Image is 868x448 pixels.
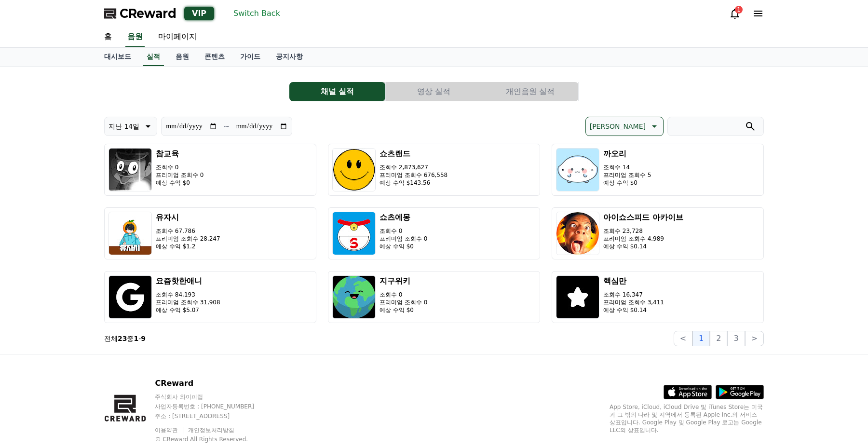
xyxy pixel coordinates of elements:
p: 예상 수익 $0.14 [603,243,683,250]
p: 조회수 0 [380,291,427,299]
p: © CReward All Rights Reserved. [155,435,272,443]
a: 공지사항 [268,48,311,66]
button: 지난 14일 [104,117,157,136]
p: 프리미엄 조회수 3,411 [603,299,664,306]
p: 조회수 23,728 [603,227,683,235]
p: 예상 수익 $0 [380,306,427,314]
a: 이용약관 [155,427,185,434]
button: 유자시 조회수 67,786 프리미엄 조회수 28,247 예상 수익 $1.2 [104,207,316,259]
h3: 유자시 [156,212,220,223]
h3: 쇼츠에몽 [380,212,427,223]
a: 개인정보처리방침 [188,427,234,434]
a: 홈 [96,27,120,47]
p: 조회수 84,193 [156,291,220,299]
img: 쇼츠에몽 [332,212,376,255]
h3: 아이쇼스피드 아카이브 [603,212,683,223]
p: 예상 수익 $0 [156,179,203,187]
button: 지구위키 조회수 0 프리미엄 조회수 0 예상 수익 $0 [328,271,540,323]
p: 조회수 0 [380,227,427,235]
div: VIP [184,7,214,20]
a: 실적 [143,48,164,66]
h3: 참교육 [156,148,203,160]
p: 프리미엄 조회수 28,247 [156,235,220,243]
p: 조회수 0 [156,163,203,171]
p: 전체 중 - [104,334,146,343]
button: 2 [710,331,727,346]
p: 예상 수익 $143.56 [380,179,448,187]
button: 영상 실적 [386,82,482,101]
img: 참교육 [108,148,152,191]
button: 1 [692,331,710,346]
a: 음원 [168,48,197,66]
strong: 9 [141,335,146,342]
img: 유자시 [108,212,152,255]
p: CReward [155,378,272,389]
h3: 요즘핫한애니 [156,275,220,287]
p: App Store, iCloud, iCloud Drive 및 iTunes Store는 미국과 그 밖의 나라 및 지역에서 등록된 Apple Inc.의 서비스 상표입니다. Goo... [610,403,764,434]
p: 조회수 2,873,627 [380,163,448,171]
button: 3 [727,331,745,346]
button: 요즘핫한애니 조회수 84,193 프리미엄 조회수 31,908 예상 수익 $5.07 [104,271,316,323]
p: 예상 수익 $5.07 [156,306,220,314]
p: 지난 14일 [108,120,139,133]
span: CReward [120,6,176,21]
button: 참교육 조회수 0 프리미엄 조회수 0 예상 수익 $0 [104,144,316,196]
strong: 23 [118,335,127,342]
p: 프리미엄 조회수 0 [156,171,203,179]
button: > [745,331,764,346]
button: 쇼츠에몽 조회수 0 프리미엄 조회수 0 예상 수익 $0 [328,207,540,259]
p: 프리미엄 조회수 0 [380,299,427,306]
a: 가이드 [232,48,268,66]
p: 예상 수익 $0 [380,243,427,250]
p: 사업자등록번호 : [PHONE_NUMBER] [155,403,272,410]
p: [PERSON_NAME] [590,120,646,133]
a: 음원 [125,27,145,47]
strong: 1 [134,335,138,342]
button: 채널 실적 [289,82,385,101]
h3: 지구위키 [380,275,427,287]
h3: 핵심만 [603,275,664,287]
p: 주소 : [STREET_ADDRESS] [155,412,272,420]
p: 주식회사 와이피랩 [155,393,272,401]
button: 개인음원 실적 [482,82,578,101]
p: 프리미엄 조회수 0 [380,235,427,243]
button: Switch Back [230,6,284,21]
p: 조회수 67,786 [156,227,220,235]
img: 아이쇼스피드 아카이브 [556,212,599,255]
p: 조회수 16,347 [603,291,664,299]
p: 프리미엄 조회수 5 [603,171,651,179]
p: 예상 수익 $1.2 [156,243,220,250]
button: < [674,331,692,346]
img: 요즘핫한애니 [108,275,152,319]
p: ~ [223,121,230,132]
p: 예상 수익 $0.14 [603,306,664,314]
img: 쇼츠랜드 [332,148,376,191]
h3: 까오리 [603,148,651,160]
a: CReward [104,6,176,21]
img: 까오리 [556,148,599,191]
img: 지구위키 [332,275,376,319]
p: 조회수 14 [603,163,651,171]
a: 마이페이지 [150,27,204,47]
div: 1 [735,6,743,14]
p: 프리미엄 조회수 31,908 [156,299,220,306]
a: 개인음원 실적 [482,82,579,101]
p: 예상 수익 $0 [603,179,651,187]
a: 대시보드 [96,48,139,66]
p: 프리미엄 조회수 676,558 [380,171,448,179]
button: 핵심만 조회수 16,347 프리미엄 조회수 3,411 예상 수익 $0.14 [552,271,764,323]
button: 까오리 조회수 14 프리미엄 조회수 5 예상 수익 $0 [552,144,764,196]
button: 아이쇼스피드 아카이브 조회수 23,728 프리미엄 조회수 4,989 예상 수익 $0.14 [552,207,764,259]
p: 프리미엄 조회수 4,989 [603,235,683,243]
img: 핵심만 [556,275,599,319]
button: [PERSON_NAME] [585,117,664,136]
a: 콘텐츠 [197,48,232,66]
a: 1 [729,8,741,19]
h3: 쇼츠랜드 [380,148,448,160]
button: 쇼츠랜드 조회수 2,873,627 프리미엄 조회수 676,558 예상 수익 $143.56 [328,144,540,196]
a: 영상 실적 [386,82,482,101]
